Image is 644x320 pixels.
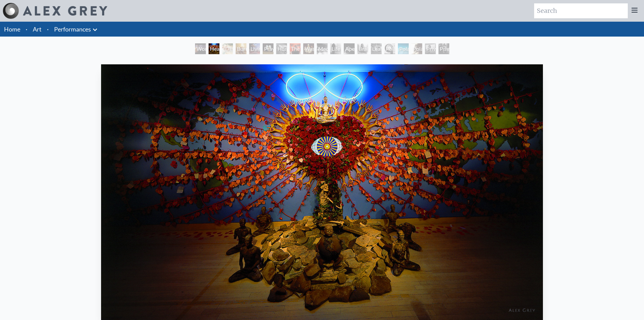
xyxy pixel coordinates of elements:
div: Leaflets [371,43,382,54]
div: Apex [344,43,355,54]
div: Heart Net [209,43,219,54]
div: Life Energy [330,43,341,54]
a: Art [33,24,42,34]
div: Polar Wandering [398,43,409,54]
a: Home [4,25,20,33]
input: Search [534,3,628,18]
li: · [44,22,51,37]
a: Performances [54,24,91,34]
div: Polarity Works [411,43,422,54]
div: World Spirit [195,43,206,54]
div: Brain Sack [357,43,368,54]
li: · [23,22,30,37]
div: Burnt Offering [236,43,246,54]
div: Prayer Wheel [263,43,273,54]
div: Polar Unity [384,43,395,54]
div: Private Subway [438,43,449,54]
div: [DEMOGRAPHIC_DATA] [222,43,233,54]
div: Wasteland [303,43,314,54]
div: Meditations on Mortality [317,43,328,54]
div: The Beast [290,43,301,54]
div: Human Race [276,43,287,54]
div: Living Cross [249,43,260,54]
div: Private Billboard [425,43,436,54]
